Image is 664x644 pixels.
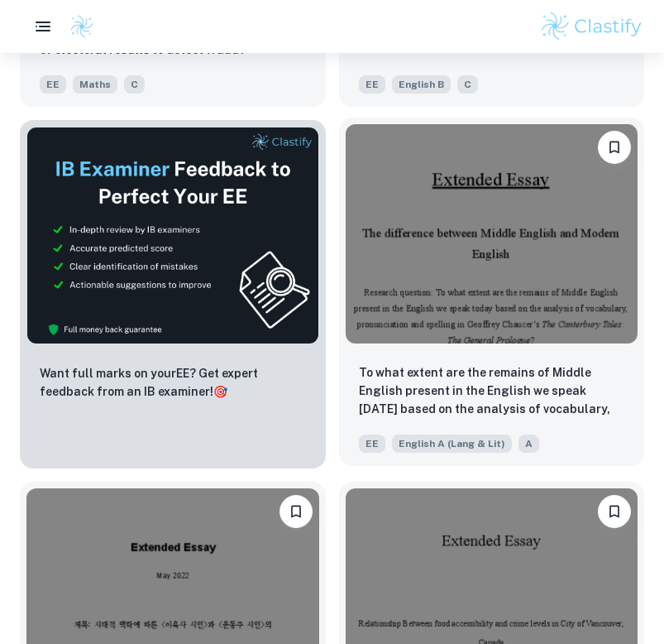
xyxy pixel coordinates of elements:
[598,495,631,528] button: Please log in to bookmark exemplars
[69,14,94,39] img: Clastify logo
[392,435,512,453] span: English A (Lang & Lit)
[60,14,94,39] a: Clastify logo
[213,385,227,398] span: 🎯
[598,131,631,164] button: Please log in to bookmark exemplars
[457,75,478,94] span: C
[40,364,306,401] p: Want full marks on your EE ? Get expert feedback from an IB examiner!
[279,495,313,528] button: Please log in to bookmark exemplars
[20,120,326,469] a: ThumbnailWant full marks on yourEE? Get expert feedback from an IB examiner!
[26,127,319,344] img: Thumbnail
[359,363,625,420] p: To what extent are the remains of Middle English present in the English we speak today based on t...
[518,435,539,453] span: A
[359,435,385,453] span: EE
[392,75,451,94] span: English B
[73,75,117,94] span: Maths
[346,124,638,344] img: English A (Lang & Lit) EE example thumbnail: To what extent are the remains of Middle
[339,120,645,469] a: Please log in to bookmark exemplarsTo what extent are the remains of Middle English present in th...
[359,75,385,94] span: EE
[40,75,66,94] span: EE
[539,10,644,43] img: Clastify logo
[124,75,145,94] span: C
